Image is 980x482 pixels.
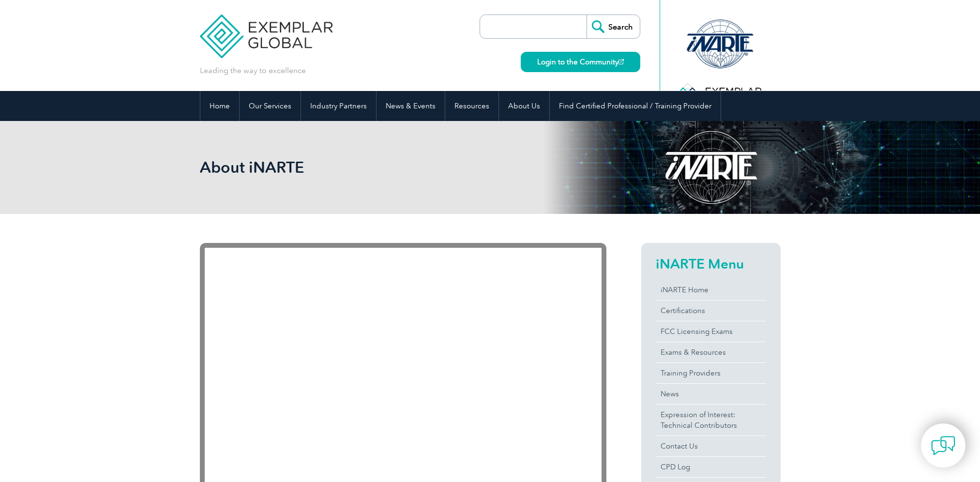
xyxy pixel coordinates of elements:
[200,160,606,175] h2: About iNARTE
[200,65,306,76] p: Leading the way to excellence
[377,91,445,121] a: News & Events
[656,342,766,362] a: Exams & Resources
[656,405,766,436] a: Expression of Interest:Technical Contributors
[550,91,721,121] a: Find Certified Professional / Training Provider
[499,91,549,121] a: About Us
[656,321,766,342] a: FCC Licensing Exams
[656,280,766,300] a: iNARTE Home
[656,457,766,477] a: CPD Log
[200,91,239,121] a: Home
[445,91,498,121] a: Resources
[931,434,955,458] img: contact-chat.png
[656,301,766,321] a: Certifications
[240,91,301,121] a: Our Services
[656,436,766,456] a: Contact Us
[521,52,640,72] a: Login to the Community
[587,15,640,38] input: Search
[618,59,624,64] img: open_square.png
[656,384,766,404] a: News
[656,256,766,271] h2: iNARTE Menu
[656,363,766,383] a: Training Providers
[301,91,376,121] a: Industry Partners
